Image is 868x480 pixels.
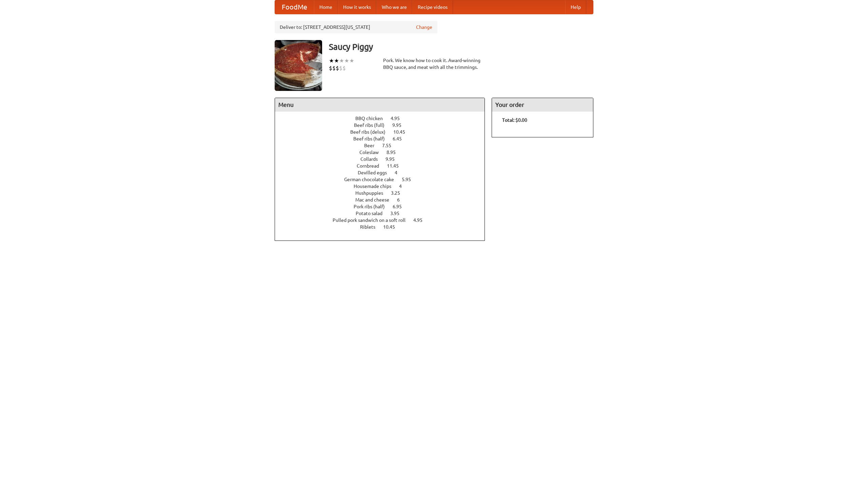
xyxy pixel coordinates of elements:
span: 7.55 [382,143,398,148]
a: Pork ribs (half) 6.95 [354,204,414,209]
img: angular.jpg [275,40,322,91]
span: Collards [360,156,384,162]
span: 6.95 [393,204,409,209]
a: Beef ribs (full) 9.95 [354,122,414,128]
span: 3.95 [390,211,406,216]
li: ★ [339,57,344,64]
span: 6 [397,197,407,203]
span: German chocolate cake [344,177,401,182]
span: Devilled eggs [358,170,394,175]
span: Pulled pork sandwich on a soft roll [333,217,412,223]
a: Recipe videos [412,0,453,14]
h3: Saucy Piggy [329,40,593,54]
span: 4.95 [391,116,407,121]
span: Coleslaw [359,150,386,155]
span: 10.45 [393,129,412,135]
div: Pork. We know how to cook it. Award-winning BBQ sauce, and meat with all the trimmings. [383,57,485,71]
li: $ [339,64,342,72]
span: Hushpuppies [355,190,390,196]
span: BBQ chicken [355,116,390,121]
span: Riblets [360,224,382,230]
a: Change [416,24,432,31]
a: Pulled pork sandwich on a soft roll 4.95 [333,217,435,223]
span: Potato salad [356,211,389,216]
span: 11.45 [387,163,406,169]
h4: Menu [275,98,485,112]
span: 4 [399,184,409,189]
li: $ [336,64,339,72]
a: Beef ribs (delux) 10.45 [350,129,418,135]
a: Devilled eggs 4 [358,170,410,175]
span: Beef ribs (delux) [350,129,392,135]
a: Riblets 10.45 [360,224,408,230]
div: Deliver to: [STREET_ADDRESS][US_STATE] [275,21,437,33]
li: ★ [329,57,334,64]
span: 5.95 [402,177,418,182]
a: Beef ribs (half) 6.45 [353,136,414,141]
h4: Your order [492,98,593,112]
span: Beer [364,143,381,148]
a: How it works [338,0,376,14]
span: 9.95 [386,156,401,162]
span: Beef ribs (full) [354,122,391,128]
a: Hushpuppies 3.25 [355,190,413,196]
li: $ [332,64,336,72]
a: Cornbread 11.45 [357,163,411,169]
span: Pork ribs (half) [354,204,392,209]
li: $ [329,64,332,72]
li: ★ [334,57,339,64]
span: Housemade chips [354,184,398,189]
a: Mac and cheese 6 [355,197,412,203]
li: $ [342,64,346,72]
span: Mac and cheese [355,197,396,203]
span: 6.45 [393,136,409,141]
span: 4 [395,170,404,175]
span: 4.95 [413,217,429,223]
a: Potato salad 3.95 [356,211,412,216]
a: Collards 9.95 [360,156,407,162]
li: ★ [344,57,349,64]
a: FoodMe [275,0,314,14]
span: Beef ribs (half) [353,136,392,141]
a: Beer 7.55 [364,143,404,148]
b: Total: $0.00 [502,117,527,123]
span: 3.25 [391,190,407,196]
a: Coleslaw 8.95 [359,150,408,155]
a: Who we are [376,0,412,14]
a: Housemade chips 4 [354,184,414,189]
a: German chocolate cake 5.95 [344,177,423,182]
li: ★ [349,57,354,64]
a: Help [565,0,586,14]
span: 10.45 [383,224,402,230]
span: Cornbread [357,163,386,169]
a: Home [314,0,338,14]
span: 9.95 [392,122,408,128]
a: BBQ chicken 4.95 [355,116,412,121]
span: 8.95 [387,150,402,155]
